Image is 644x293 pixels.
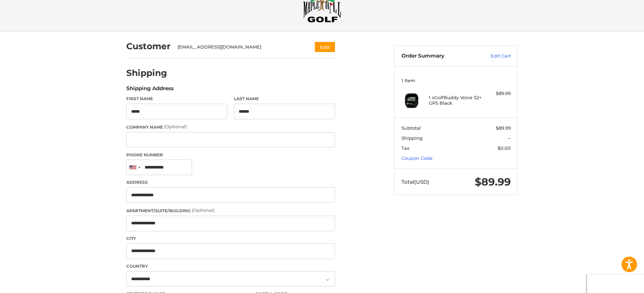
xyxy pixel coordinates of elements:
[315,42,335,52] button: Edit
[164,124,187,129] small: (Optional)
[429,95,482,106] h4: 1 x GolfBuddy Voice S2+ GPS Black
[401,179,429,185] span: Total (USD)
[126,179,335,186] label: Address
[507,135,511,141] span: --
[126,96,227,102] label: First Name
[127,160,143,175] div: United States: +1
[401,53,476,60] h3: Order Summary
[498,145,511,151] span: $0.00
[126,152,335,158] label: Phone Number
[126,235,335,242] label: City
[126,68,167,78] h2: Shipping
[126,41,171,52] h2: Customer
[126,263,335,269] label: Country
[126,207,335,214] label: Apartment/Suite/Building
[401,155,433,161] a: Coupon Code
[178,44,302,51] div: [EMAIL_ADDRESS][DOMAIN_NAME]
[401,78,511,83] h3: 1 Item
[587,274,644,293] iframe: Google Customer Reviews
[475,175,511,188] span: $89.99
[126,123,335,130] label: Company Name
[401,135,423,141] span: Shipping
[483,90,511,97] div: $89.99
[192,207,215,213] small: (Optional)
[401,125,421,131] span: Subtotal
[126,85,174,96] legend: Shipping Address
[496,125,511,131] span: $89.99
[234,96,335,102] label: Last Name
[476,53,511,60] a: Edit Cart
[401,145,409,151] span: Tax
